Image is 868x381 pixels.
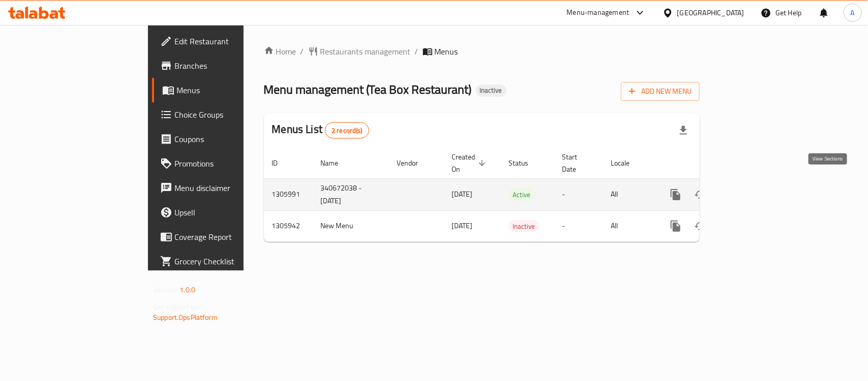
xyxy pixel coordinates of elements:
div: Export file [671,118,696,143]
span: Menu disclaimer [174,182,285,194]
a: Promotions [152,151,293,176]
a: Restaurants management [308,45,411,58]
span: Active [509,189,535,201]
td: All [603,178,655,210]
div: Inactive [476,85,506,97]
td: All [603,210,655,241]
li: / [415,45,418,58]
span: [DATE] [452,187,473,201]
span: Coverage Report [174,231,285,243]
span: [DATE] [452,219,473,232]
span: Branches [174,60,285,72]
span: Restaurants management [320,45,411,58]
td: 340672038 - [DATE] [313,178,389,210]
button: more [664,214,688,238]
div: Total records count [325,122,369,139]
a: Menus [152,78,293,102]
span: Edit Restaurant [174,35,285,47]
button: Add New Menu [621,82,700,101]
th: Actions [655,148,769,179]
button: more [664,182,688,207]
a: Coverage Report [152,225,293,249]
li: / [301,45,304,58]
span: Promotions [174,157,285,170]
td: - [554,210,603,241]
div: Active [509,188,535,201]
td: - [554,178,603,210]
span: Menus [435,45,458,58]
span: A [851,7,855,18]
span: Start Date [562,151,591,175]
table: enhanced table [264,148,769,242]
span: Name [321,157,352,169]
span: Grocery Checklist [174,255,285,267]
span: 2 record(s) [325,126,369,135]
span: Created On [452,151,489,175]
a: Edit Restaurant [152,29,293,53]
a: Support.OpsPlatform [153,311,218,324]
span: Version: [153,283,178,296]
button: Change Status [688,214,712,238]
span: Vendor [397,157,432,169]
td: New Menu [313,210,389,241]
div: Menu-management [567,7,630,19]
span: Inactive [476,86,506,95]
nav: breadcrumb [264,45,700,58]
a: Menu disclaimer [152,176,293,200]
div: [GEOGRAPHIC_DATA] [677,7,744,18]
a: Coupons [152,127,293,151]
span: Status [509,157,542,169]
span: Menus [176,84,285,96]
span: Get support on: [153,301,200,314]
a: Upsell [152,200,293,225]
span: Inactive [509,221,540,232]
div: Inactive [509,220,540,232]
span: Coupons [174,133,285,145]
span: ID [272,157,291,169]
span: Menu management ( Tea Box Restaurant ) [264,78,472,101]
a: Grocery Checklist [152,249,293,274]
a: Branches [152,53,293,78]
span: 1.0.0 [179,283,195,296]
a: Choice Groups [152,102,293,127]
span: Choice Groups [174,108,285,121]
span: Locale [611,157,643,169]
h2: Menus List [272,122,369,139]
span: Add New Menu [629,85,692,98]
span: Upsell [174,206,285,219]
